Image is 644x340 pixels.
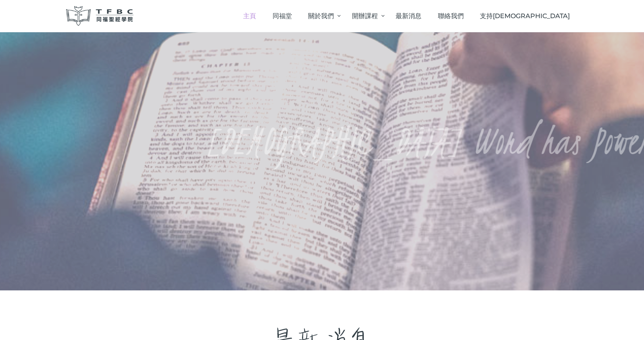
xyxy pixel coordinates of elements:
span: 同福堂 [273,12,292,20]
span: 關於我們 [308,12,334,20]
span: 主頁 [243,12,256,20]
span: 開辦課程 [352,12,378,20]
span: 最新消息 [396,12,421,20]
a: 聯絡我們 [429,4,472,28]
a: 支持[DEMOGRAPHIC_DATA] [472,4,578,28]
a: 開辦課程 [344,4,387,28]
span: 支持[DEMOGRAPHIC_DATA] [480,12,570,20]
img: 同福聖經學院 TFBC [66,6,134,26]
a: 最新消息 [388,4,430,28]
a: 主頁 [235,4,265,28]
span: 聯絡我們 [438,12,464,20]
a: 同福堂 [264,4,300,28]
a: 關於我們 [300,4,344,28]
